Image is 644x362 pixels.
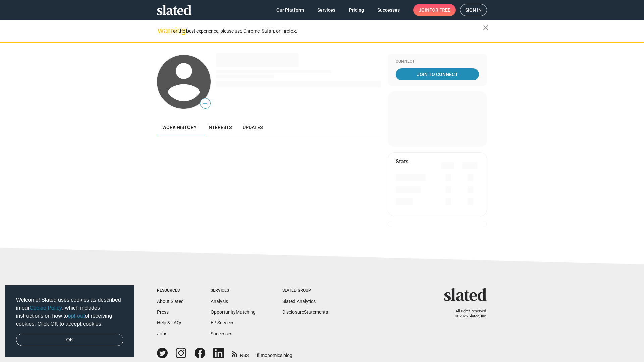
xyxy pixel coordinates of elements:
[372,4,405,16] a: Successes
[16,334,123,346] a: dismiss cookie message
[243,125,263,130] span: Updates
[157,331,167,336] a: Jobs
[211,309,256,315] a: OpportunityMatching
[5,285,134,357] div: cookieconsent
[397,68,478,80] span: Join To Connect
[162,125,197,130] span: Work history
[157,119,202,135] a: Work history
[460,4,487,16] a: Sign in
[349,4,364,16] span: Pricing
[276,4,304,16] span: Our Platform
[396,68,479,80] a: Join To Connect
[202,119,237,135] a: Interests
[413,4,456,16] a: Joinfor free
[465,4,482,16] span: Sign in
[157,309,169,315] a: Press
[157,320,182,325] a: Help & FAQs
[429,4,450,16] span: for free
[396,59,479,64] div: Connect
[317,4,335,16] span: Services
[16,296,123,328] span: Welcome! Slated uses cookies as described in our , which includes instructions on how to of recei...
[207,125,232,130] span: Interests
[419,4,450,16] span: Join
[211,288,256,293] div: Services
[448,309,487,319] p: All rights reserved. © 2025 Slated, Inc.
[158,26,166,35] mat-icon: warning
[157,299,184,304] a: About Slated
[312,4,341,16] a: Services
[211,320,234,325] a: EP Services
[157,288,184,293] div: Resources
[282,299,316,304] a: Slated Analytics
[282,309,328,315] a: DisclosureStatements
[200,99,210,108] span: —
[257,353,265,358] span: film
[68,313,85,319] a: opt-out
[343,4,369,16] a: Pricing
[257,347,292,359] a: filmonomics blog
[232,348,249,359] a: RSS
[237,119,268,135] a: Updates
[211,299,228,304] a: Analysis
[282,288,328,293] div: Slated Group
[482,24,490,32] mat-icon: close
[170,26,483,36] div: For the best experience, please use Chrome, Safari, or Firefox.
[30,305,62,311] a: Cookie Policy
[377,4,400,16] span: Successes
[211,331,232,336] a: Successes
[271,4,309,16] a: Our Platform
[396,158,408,165] mat-card-title: Stats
